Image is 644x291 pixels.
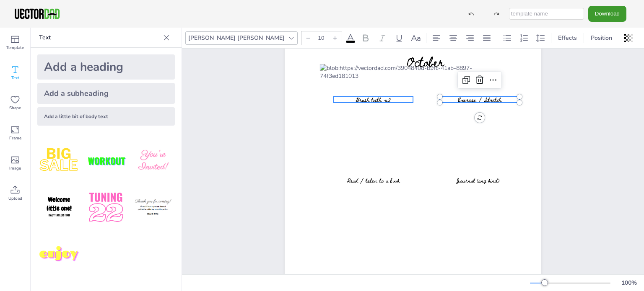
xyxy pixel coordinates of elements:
[347,176,400,185] span: Read / listen to a book
[39,28,160,48] p: Text
[84,186,128,229] img: 1B4LbXY.png
[9,165,21,172] span: Image
[458,95,501,104] span: Exercise / Stretch
[9,105,21,111] span: Shape
[37,233,81,276] img: M7yqmqo.png
[37,186,81,229] img: GNLDUe7.png
[37,107,175,126] div: Add a little bit of body text
[619,279,639,287] div: 100 %
[407,51,444,72] span: October
[131,139,175,183] img: BBMXfK6.png
[84,139,128,183] img: XdJCRjX.png
[131,186,175,229] img: K4iXMrW.png
[8,195,22,202] span: Upload
[37,54,175,80] div: Add a heading
[457,176,500,185] span: Journal (any kind)
[6,44,24,51] span: Template
[11,75,19,81] span: Text
[589,34,614,42] span: Position
[37,83,175,104] div: Add a subheading
[588,6,626,21] button: Download
[356,95,391,104] span: Brush teeth x2
[187,32,286,44] div: [PERSON_NAME] [PERSON_NAME]
[556,34,579,42] span: Effects
[13,8,61,20] img: VectorDad-1.png
[9,135,21,142] span: Frame
[509,8,584,20] input: template name
[37,139,81,183] img: style1.png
